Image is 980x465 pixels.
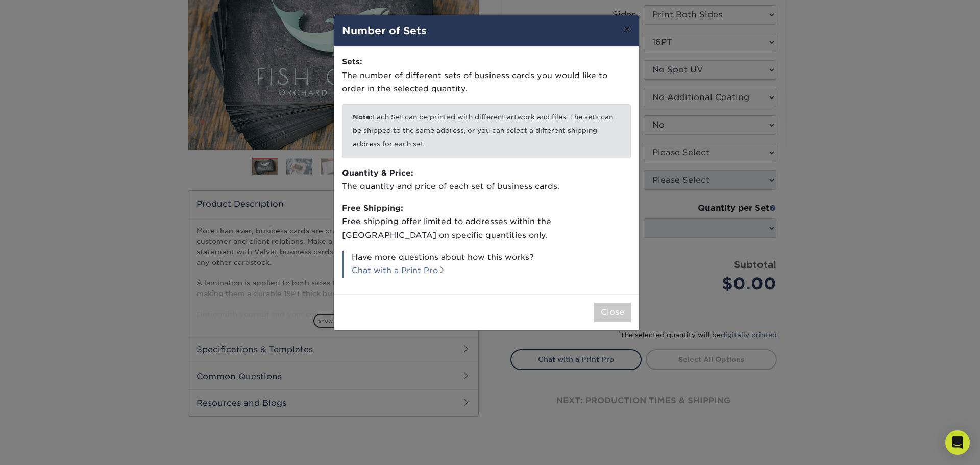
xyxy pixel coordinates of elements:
div: Open Intercom Messenger [945,430,970,455]
p: Each Set can be printed with different artwork and files. The sets can be shipped to the same add... [342,104,631,158]
h4: Number of Sets [342,23,631,38]
p: The number of different sets of business cards you would like to order in the selected quantity. [342,55,631,96]
a: Chat with a Print Pro [352,265,446,275]
button: Close [594,303,631,322]
p: The quantity and price of each set of business cards. [342,166,631,193]
button: × [615,15,639,43]
p: Have more questions about how this works? [342,251,631,278]
strong: Sets: [342,57,362,66]
strong: Free Shipping: [342,203,403,213]
strong: Quantity & Price: [342,168,413,178]
b: Note: [353,113,372,121]
p: Free shipping offer limited to addresses within the [GEOGRAPHIC_DATA] on specific quantities only. [342,202,631,242]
